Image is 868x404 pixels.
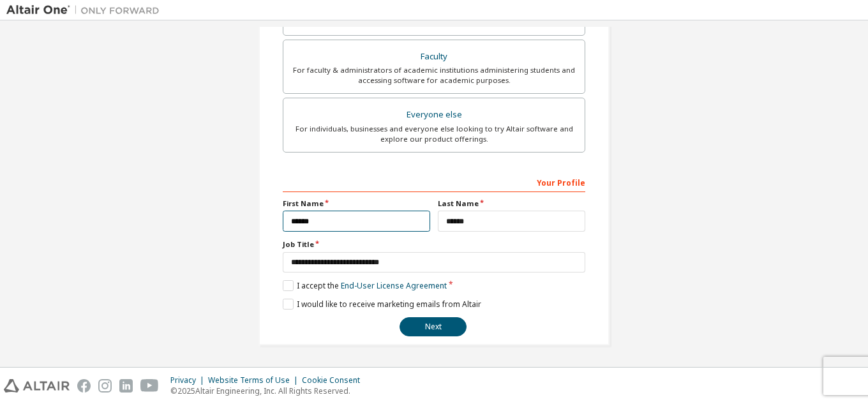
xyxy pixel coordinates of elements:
img: Altair One [6,4,166,17]
div: For individuals, businesses and everyone else looking to try Altair software and explore our prod... [291,124,577,144]
div: Everyone else [291,106,577,124]
div: Your Profile [283,172,585,192]
p: © 2025 Altair Engineering, Inc. All Rights Reserved. [170,385,368,396]
div: Website Terms of Use [208,375,302,385]
img: altair_logo.svg [4,379,70,393]
label: I would like to receive marketing emails from Altair [283,299,481,310]
label: First Name [283,198,430,209]
div: For faculty & administrators of academic institutions administering students and accessing softwa... [291,65,577,86]
a: End-User License Agreement [341,280,447,291]
div: Cookie Consent [302,375,368,385]
label: Last Name [438,198,585,209]
img: youtube.svg [140,379,159,393]
div: Faculty [291,48,577,66]
img: instagram.svg [98,379,112,393]
div: Privacy [170,375,208,385]
label: Job Title [283,239,585,250]
label: I accept the [283,280,447,291]
img: linkedin.svg [119,379,133,393]
button: Next [400,317,467,336]
img: facebook.svg [77,379,91,393]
